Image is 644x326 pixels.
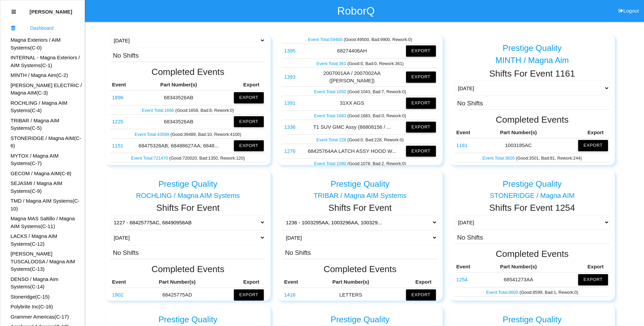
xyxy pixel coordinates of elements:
[11,135,81,149] a: STONERIDGE / Magna AIM(C-6)
[282,44,300,58] td: 68274406AH
[234,289,264,300] button: Export
[284,148,295,154] a: 1276
[284,74,295,80] a: 1393
[455,174,610,199] a: Prestige Quality STONERIDGE / Magna AIM
[331,179,390,188] h5: Prestige Quality
[11,153,58,166] a: MYTOX / Magna AIM Systems(C-7)
[455,115,610,125] h2: Completed Events
[282,288,302,302] td: LETTERS
[0,82,85,97] div: JOHNSON ELECTRIC / Magna AIM's Dashboard
[113,248,139,256] h3: No Shifts
[455,127,484,138] th: Event
[484,138,553,153] td: 1003185AC
[284,159,436,167] p: (Good: 1078 , Bad: 2 , Rework: 0 )
[503,315,562,324] h5: Prestige Quality
[11,216,75,229] a: Magna MAS Saltillo / Magna AIM Systems(C-11)
[112,292,123,298] a: 1902
[282,144,300,158] td: 68425764AA LATCH ASSY HOOD W/SW
[0,72,85,79] div: MINTH / Magna Aim's Dashboard
[284,48,295,54] a: 1395
[11,82,82,96] a: [PERSON_NAME] ELECTRIC / Magna AIM(C-3)
[484,272,553,287] td: 68541273AA
[0,99,85,115] div: ROCHLING / Magna AIM Systems's Dashboard
[110,264,265,274] h2: Completed Events
[0,36,85,52] div: Magna Exteriors / AIM Systems's Dashboard
[284,124,295,130] a: 1336
[455,261,484,272] th: Event
[282,203,438,213] h2: Shifts For Event
[484,127,553,138] th: Part Number(s)
[456,154,608,161] p: (Good: 3501 , Bad: 81 , Rework: 244 )
[284,87,436,95] p: (Good: 1043 , Bad: 7 , Rework: 0 )
[110,203,265,213] h2: Shifts For Event
[314,161,347,166] a: Event Total:1080
[503,43,562,53] h5: Prestige Quality
[11,314,69,320] a: Grammer Americas(C-17)
[455,192,610,199] div: STONERIDGE / Magna AIM
[314,89,347,94] a: Event Total:1050
[159,315,218,324] h5: Prestige Quality
[11,198,79,211] a: TMD / Magna AIM Systems(C-10)
[110,90,130,105] td: 68343526AB
[0,232,85,248] div: LACKS / Magna AIM Systems's Dashboard
[0,197,85,212] div: TMD / Magna AIM Systems's Dashboard
[227,79,265,90] th: Export
[0,152,85,167] div: MYTOX / Magna AIM Systems's Dashboard
[131,156,169,161] a: Event Total:721470
[11,251,75,272] a: [PERSON_NAME] TUSCALOOSA / Magna AIM Systems(C-13)
[455,272,484,287] td: 68541273AA
[316,137,347,142] a: Event Total:228
[300,96,404,110] td: 31XX AGS
[11,294,50,300] a: Stoneridge(C-15)
[406,45,436,56] button: Export
[455,69,610,79] h2: Shifts For Event 1161
[130,79,227,90] th: Part Number(s)
[282,67,300,86] td: 2007001AA / 2007002AA (Ryan)
[11,304,53,309] a: Polybrite Inc(C-16)
[30,4,72,15] p: Ryan Wheater
[482,156,516,161] a: Event Total:3826
[112,143,123,148] a: 1151
[406,146,436,157] button: Export
[234,116,264,127] button: Export
[316,61,347,66] a: Event Total:361
[135,132,170,137] a: Event Total:43599
[0,250,85,273] div: BROSE TUSCALOOSA / Magna AIM Systems's Dashboard
[11,37,61,50] a: Magna Exteriors / AIM Systems(C-0)
[282,174,438,199] a: Prestige Quality TRIBAR / Magna AIM Systems
[234,140,264,151] button: Export
[284,35,436,43] p: (Good: 49500 , Bad: 9900 , Rework: 0 )
[455,249,610,259] h2: Completed Events
[110,138,130,153] td: 68475326AB; 68488627AA; 68488628AA; 68488629AA; 68488630AA; 68488631AA; 68504721AA; 68504723AA; 6...
[284,135,436,143] p: (Good: 0 , Bad: 228 , Rework: 0 )
[0,20,85,36] a: Dashboard
[0,313,85,321] div: Grammer Americas's Dashboard
[282,277,302,288] th: Event
[130,90,227,105] td: 68343526AB
[110,277,133,288] th: Event
[300,67,404,86] td: 2007001AA / 2007002AA ([PERSON_NAME])
[110,192,265,199] div: ROCHLING / Magna AIM Systems
[456,142,467,148] a: 1161
[314,113,347,118] a: Event Total:1683
[282,264,438,274] h2: Completed Events
[11,170,71,176] a: GECOM / Magna AIM(C-8)
[455,203,610,213] h2: Shifts For Event 1254
[300,120,404,134] td: T1 SUV GMC Assy (86808156 / ...
[110,288,133,302] td: 68425775AD
[112,106,264,114] p: (Good: 1658 , Bad: 8 , Rework: 0 )
[578,274,608,285] button: Export
[456,288,608,296] p: (Good: 8599 , Bad: 1 , Rework: 0 )
[284,292,295,298] a: 1416
[0,276,85,291] div: DENSO / Magna Aim Systems's Dashboard
[285,248,311,256] h3: No Shifts
[302,288,399,302] td: LETTERS
[553,127,610,138] th: Export
[578,140,608,151] button: Export
[455,138,484,153] td: 1003185AC
[457,99,483,107] h3: No Shifts
[110,174,265,199] a: Prestige Quality ROCHLING / Magna AIM Systems
[113,50,139,59] h3: No Shifts
[11,180,62,194] a: SEJASMI / Magna AIM Systems(C-9)
[455,38,610,65] a: Prestige Quality MINTH / Magna Aim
